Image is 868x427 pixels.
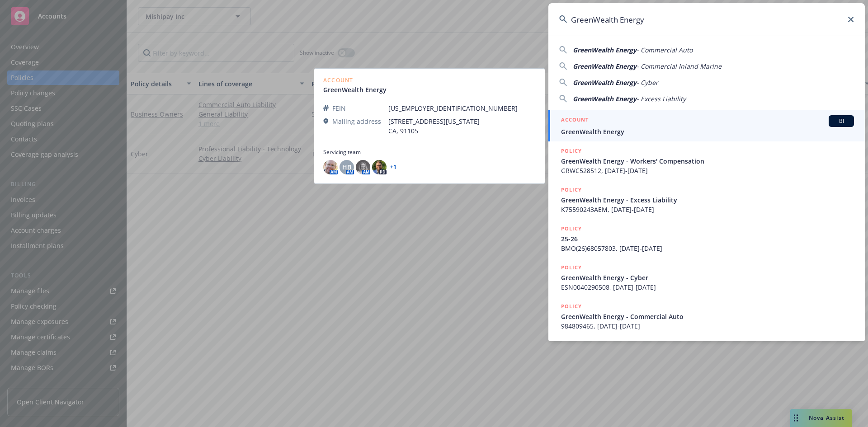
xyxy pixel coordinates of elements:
[561,195,854,205] span: GreenWealth Energy - Excess Liability
[637,78,658,87] span: - Cyber
[832,117,850,125] span: BI
[637,94,686,103] span: - Excess Liability
[548,297,865,336] a: POLICYGreenWealth Energy - Commercial Auto984809465, [DATE]-[DATE]
[573,94,637,103] span: GreenWealth Energy
[561,321,854,331] span: 984809465, [DATE]-[DATE]
[548,110,865,141] a: ACCOUNTBIGreenWealth Energy
[561,185,582,194] h5: POLICY
[561,156,854,166] span: GreenWealth Energy - Workers' Compensation
[561,115,589,126] h5: ACCOUNT
[573,46,637,54] span: GreenWealth Energy
[561,263,582,272] h5: POLICY
[561,224,582,233] h5: POLICY
[573,62,637,70] span: GreenWealth Energy
[561,127,854,136] span: GreenWealth Energy
[637,46,693,54] span: - Commercial Auto
[548,219,865,258] a: POLICY25-26BMO(26)68057803, [DATE]-[DATE]
[561,282,854,292] span: ESN0040290508, [DATE]-[DATE]
[548,258,865,297] a: POLICYGreenWealth Energy - CyberESN0040290508, [DATE]-[DATE]
[561,302,582,311] h5: POLICY
[561,244,854,253] span: BMO(26)68057803, [DATE]-[DATE]
[561,312,854,321] span: GreenWealth Energy - Commercial Auto
[637,62,722,70] span: - Commercial Inland Marine
[561,146,582,155] h5: POLICY
[561,205,854,214] span: K75590243AEM, [DATE]-[DATE]
[561,273,854,282] span: GreenWealth Energy - Cyber
[548,3,865,36] input: Search...
[548,180,865,219] a: POLICYGreenWealth Energy - Excess LiabilityK75590243AEM, [DATE]-[DATE]
[573,78,637,87] span: GreenWealth Energy
[561,166,854,175] span: GRWC528512, [DATE]-[DATE]
[561,234,854,244] span: 25-26
[548,141,865,180] a: POLICYGreenWealth Energy - Workers' CompensationGRWC528512, [DATE]-[DATE]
